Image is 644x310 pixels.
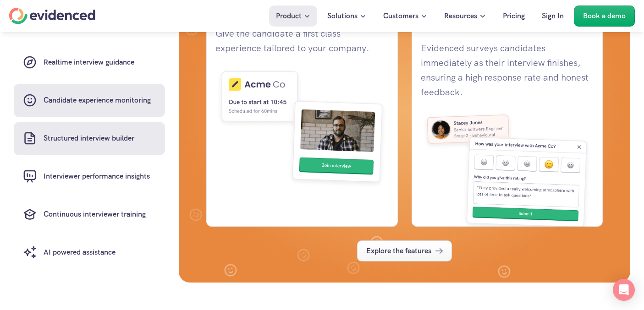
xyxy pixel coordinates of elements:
p: Sign In [542,10,564,22]
p: Resources [444,10,477,22]
a: Structured interview builder [14,122,165,155]
p: Explore the features [366,245,431,257]
a: AI powered assistance [14,236,165,269]
p: Solutions [327,10,358,22]
img: "" [215,66,389,191]
a: Sign In [535,5,571,27]
p: Book a demo [583,10,626,22]
h6: Structured interview builder [44,133,134,145]
h6: AI powered assistance [44,247,116,259]
a: Explore the features [357,240,452,261]
h6: Realtime interview guidance [44,57,134,69]
h6: Continuous interviewer training [44,209,146,221]
a: Continuous interviewer training [14,198,165,231]
h6: Interviewer performance insights [44,171,150,183]
a: Interviewer performance insights [14,160,165,193]
p: Customers [383,10,418,22]
p: Evidenced surveys candidates immediately as their interview finishes, ensuring a high response ra... [421,41,594,99]
p: Give the candidate a first class experience tailored to your company. [215,26,389,55]
p: Pricing [503,10,525,22]
h6: Candidate experience monitoring [44,95,151,107]
div: Open Intercom Messenger [613,279,635,301]
p: Product [276,10,302,22]
a: Pricing [496,5,532,27]
a: Home [9,8,95,24]
img: "" [421,110,594,235]
a: Realtime interview guidance [14,46,165,79]
a: Book a demo [574,5,635,27]
a: Candidate experience monitoring [14,84,165,117]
